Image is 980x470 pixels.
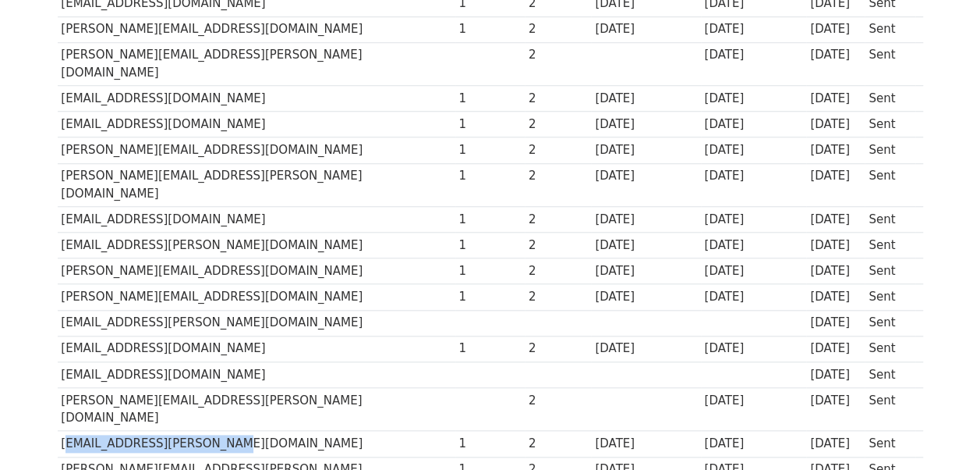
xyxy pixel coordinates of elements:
td: Sent [865,233,915,258]
div: [DATE] [810,366,861,384]
div: 1 [458,435,521,453]
div: [DATE] [810,141,861,159]
div: 1 [458,20,521,38]
div: 1 [458,288,521,306]
div: [DATE] [704,46,802,64]
div: [DATE] [704,167,802,185]
div: [DATE] [595,288,696,306]
div: 2 [529,46,588,64]
div: [DATE] [704,288,802,306]
td: [EMAIL_ADDRESS][PERSON_NAME][DOMAIN_NAME] [58,310,455,336]
div: [DATE] [810,288,861,306]
td: Sent [865,112,915,137]
td: [EMAIL_ADDRESS][DOMAIN_NAME] [58,361,455,387]
div: [DATE] [595,167,696,185]
div: [DATE] [704,262,802,280]
div: 1 [458,90,521,108]
div: [DATE] [810,90,861,108]
div: 2 [529,211,588,229]
td: Sent [865,86,915,112]
div: [DATE] [704,237,802,255]
div: 2 [529,116,588,134]
div: [DATE] [810,314,861,332]
div: [DATE] [595,435,696,453]
td: Sent [865,207,915,233]
td: [EMAIL_ADDRESS][DOMAIN_NAME] [58,207,455,233]
div: [DATE] [595,116,696,134]
td: [EMAIL_ADDRESS][PERSON_NAME][DOMAIN_NAME] [58,431,455,457]
div: 2 [529,167,588,185]
div: [DATE] [810,20,861,38]
td: Sent [865,336,915,361]
div: [DATE] [704,340,802,358]
div: [DATE] [704,141,802,159]
td: [PERSON_NAME][EMAIL_ADDRESS][DOMAIN_NAME] [58,284,455,310]
div: 1 [458,167,521,185]
div: [DATE] [810,211,861,229]
div: [DATE] [810,262,861,280]
div: [DATE] [595,90,696,108]
td: [EMAIL_ADDRESS][DOMAIN_NAME] [58,86,455,112]
div: [DATE] [704,20,802,38]
td: [PERSON_NAME][EMAIL_ADDRESS][PERSON_NAME][DOMAIN_NAME] [58,163,455,207]
td: Sent [865,163,915,207]
td: Sent [865,16,915,42]
div: 2 [529,90,588,108]
div: [DATE] [810,237,861,255]
td: [PERSON_NAME][EMAIL_ADDRESS][PERSON_NAME][DOMAIN_NAME] [58,387,455,431]
td: Sent [865,258,915,284]
div: [DATE] [810,46,861,64]
div: [DATE] [595,211,696,229]
div: 2 [529,141,588,159]
td: [PERSON_NAME][EMAIL_ADDRESS][DOMAIN_NAME] [58,258,455,284]
div: [DATE] [704,392,802,410]
div: 2 [529,392,588,410]
div: 1 [458,116,521,134]
td: [PERSON_NAME][EMAIL_ADDRESS][PERSON_NAME][DOMAIN_NAME] [58,42,455,86]
div: [DATE] [595,20,696,38]
div: [DATE] [704,90,802,108]
div: 2 [529,340,588,358]
div: [DATE] [704,211,802,229]
iframe: Chat Widget [902,395,980,470]
div: [DATE] [595,237,696,255]
div: 1 [458,211,521,229]
div: [DATE] [810,435,861,453]
td: Sent [865,361,915,387]
div: 2 [529,237,588,255]
td: [EMAIL_ADDRESS][DOMAIN_NAME] [58,112,455,137]
td: Sent [865,284,915,310]
div: 1 [458,141,521,159]
div: 1 [458,237,521,255]
div: 2 [529,262,588,280]
td: Sent [865,137,915,163]
div: 2 [529,435,588,453]
div: [DATE] [595,141,696,159]
div: 2 [529,288,588,306]
td: [EMAIL_ADDRESS][PERSON_NAME][DOMAIN_NAME] [58,233,455,258]
td: Sent [865,431,915,457]
td: Sent [865,387,915,431]
div: [DATE] [810,392,861,410]
div: [DATE] [595,340,696,358]
div: [DATE] [595,262,696,280]
div: 1 [458,340,521,358]
div: 1 [458,262,521,280]
div: [DATE] [704,435,802,453]
td: [PERSON_NAME][EMAIL_ADDRESS][DOMAIN_NAME] [58,137,455,163]
td: [EMAIL_ADDRESS][DOMAIN_NAME] [58,336,455,361]
div: [DATE] [810,167,861,185]
div: [DATE] [810,116,861,134]
td: Sent [865,42,915,86]
div: 2 [529,20,588,38]
div: [DATE] [810,340,861,358]
td: Sent [865,310,915,336]
td: [PERSON_NAME][EMAIL_ADDRESS][DOMAIN_NAME] [58,16,455,42]
div: [DATE] [704,116,802,134]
